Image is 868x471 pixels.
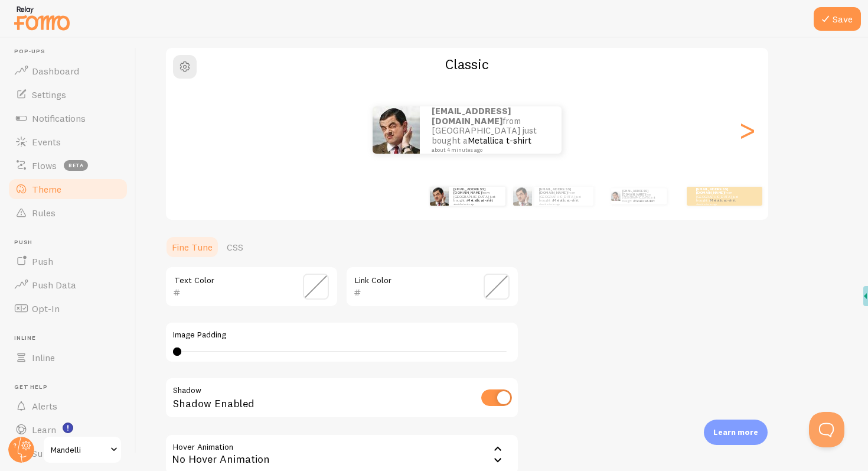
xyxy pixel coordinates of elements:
[32,207,56,219] span: Rules
[166,55,768,73] h2: Classic
[7,418,129,441] a: Learn
[704,420,768,445] div: Learn more
[539,186,571,194] strong: [EMAIL_ADDRESS][DOMAIN_NAME]
[7,346,129,369] a: Inline
[740,87,754,173] div: Next slide
[7,154,129,177] a: Flows beta
[32,65,79,77] span: Dashboard
[622,189,648,196] strong: [EMAIL_ADDRESS][DOMAIN_NAME]
[14,48,129,56] span: Pop-ups
[432,147,546,153] small: about 4 minutes ago
[622,188,662,204] p: from [GEOGRAPHIC_DATA] just bought a
[220,235,250,259] a: CSS
[7,297,129,320] a: Opt-In
[32,183,61,195] span: Theme
[64,160,88,171] span: beta
[7,59,129,83] a: Dashboard
[696,187,743,206] p: from [GEOGRAPHIC_DATA] just bought a
[14,334,129,342] span: Inline
[7,249,129,273] a: Push
[32,160,57,171] span: Flows
[165,377,519,420] div: Shadow Enabled
[32,424,56,436] span: Learn
[173,330,511,340] label: Image Padding
[7,273,129,297] a: Push Data
[32,352,55,363] span: Inline
[63,423,73,433] svg: <p>Watch New Feature Tutorials!</p>
[32,279,76,291] span: Push Data
[32,112,86,124] span: Notifications
[432,105,511,126] strong: [EMAIL_ADDRESS][DOMAIN_NAME]
[7,106,129,130] a: Notifications
[7,201,129,225] a: Rules
[32,136,61,148] span: Events
[51,443,107,457] span: Mandelli
[696,203,742,206] small: about 4 minutes ago
[513,187,532,206] img: Fomo
[553,198,579,203] a: Metallica t-shirt
[430,187,449,206] img: Fomo
[432,106,550,153] p: from [GEOGRAPHIC_DATA] just bought a
[7,130,129,154] a: Events
[634,199,654,203] a: Metallica t-shirt
[713,427,758,438] p: Learn more
[696,186,728,194] strong: [EMAIL_ADDRESS][DOMAIN_NAME]
[12,3,71,33] img: fomo-relay-logo-orange.svg
[453,203,500,206] small: about 4 minutes ago
[32,400,57,412] span: Alerts
[32,89,66,100] span: Settings
[7,177,129,201] a: Theme
[453,187,501,206] p: from [GEOGRAPHIC_DATA] just bought a
[710,198,736,203] a: Metallica t-shirt
[373,106,420,154] img: Fomo
[468,198,493,203] a: Metallica t-shirt
[809,412,844,447] iframe: Help Scout Beacon - Open
[7,83,129,106] a: Settings
[539,203,588,206] small: about 4 minutes ago
[539,187,589,206] p: from [GEOGRAPHIC_DATA] just bought a
[165,235,220,259] a: Fine Tune
[611,191,620,201] img: Fomo
[43,436,122,464] a: Mandelli
[453,186,485,194] strong: [EMAIL_ADDRESS][DOMAIN_NAME]
[7,394,129,418] a: Alerts
[32,255,53,267] span: Push
[32,303,60,314] span: Opt-In
[468,135,531,146] a: Metallica t-shirt
[14,239,129,246] span: Push
[14,384,129,391] span: Get Help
